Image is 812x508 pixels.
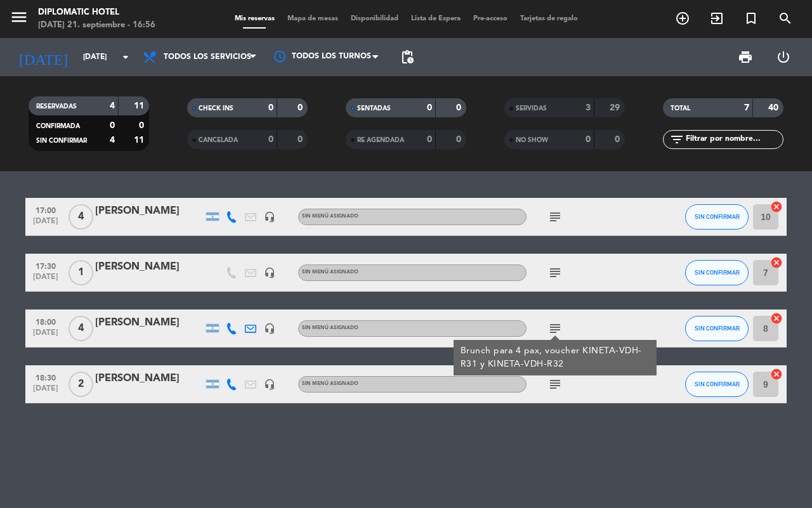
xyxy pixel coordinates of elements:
i: headset_mic [264,323,275,334]
span: 4 [69,204,93,230]
span: [DATE] [30,273,62,287]
strong: 0 [268,135,273,144]
span: print [738,49,753,65]
span: CANCELADA [199,137,238,143]
button: menu [10,8,29,31]
i: filter_list [669,132,684,147]
strong: 0 [456,135,464,144]
span: Sin menú asignado [302,270,358,275]
span: Pre-acceso [467,15,514,22]
div: LOG OUT [764,38,802,76]
span: pending_actions [400,49,415,65]
i: cancel [770,368,783,381]
span: Sin menú asignado [302,214,358,219]
span: Mapa de mesas [281,15,344,22]
i: search [778,11,793,26]
strong: 0 [139,121,147,130]
button: SIN CONFIRMAR [685,260,749,285]
span: SIN CONFIRMAR [695,381,740,388]
span: SERVIDAS [516,105,547,112]
span: SIN CONFIRMAR [695,269,740,276]
i: cancel [770,256,783,269]
i: add_circle_outline [675,11,690,26]
span: 18:00 [30,314,62,329]
div: [PERSON_NAME] [95,203,203,219]
strong: 29 [610,103,622,112]
i: headset_mic [264,267,275,278]
span: 1 [69,260,93,285]
button: SIN CONFIRMAR [685,204,749,230]
span: RESERVADAS [36,103,77,110]
span: CHECK INS [199,105,233,112]
strong: 4 [110,136,115,145]
i: menu [10,8,29,27]
i: turned_in_not [743,11,759,26]
span: TOTAL [671,105,690,112]
span: Sin menú asignado [302,325,358,330]
div: [DATE] 21. septiembre - 16:56 [38,19,155,32]
i: cancel [770,312,783,325]
span: [DATE] [30,384,62,399]
span: NO SHOW [516,137,548,143]
i: subject [547,209,563,225]
div: Brunch para 4 pax, voucher KINETA-VDH-R31 y KINETA-VDH-R32 [461,344,650,371]
span: Todos los servicios [164,53,251,62]
i: arrow_drop_down [118,49,133,65]
div: [PERSON_NAME] [95,259,203,275]
div: [PERSON_NAME] [95,315,203,331]
i: headset_mic [264,379,275,390]
strong: 11 [134,136,147,145]
i: subject [547,377,563,392]
span: 17:30 [30,258,62,273]
span: 2 [69,372,93,397]
input: Filtrar por nombre... [684,133,783,147]
i: headset_mic [264,211,275,223]
span: 18:30 [30,370,62,384]
span: Mis reservas [228,15,281,22]
strong: 0 [427,103,432,112]
span: Tarjetas de regalo [514,15,584,22]
span: [DATE] [30,217,62,231]
button: SIN CONFIRMAR [685,316,749,341]
strong: 0 [268,103,273,112]
strong: 0 [456,103,464,112]
strong: 0 [298,103,305,112]
strong: 0 [427,135,432,144]
strong: 40 [768,103,781,112]
span: Sin menú asignado [302,381,358,386]
span: Disponibilidad [344,15,405,22]
i: subject [547,265,563,280]
strong: 0 [110,121,115,130]
span: Lista de Espera [405,15,467,22]
button: SIN CONFIRMAR [685,372,749,397]
span: RE AGENDADA [357,137,404,143]
strong: 11 [134,101,147,110]
i: subject [547,321,563,336]
span: SIN CONFIRMAR [36,138,87,144]
span: 4 [69,316,93,341]
span: 17:00 [30,202,62,217]
i: exit_to_app [709,11,724,26]
span: [DATE] [30,329,62,343]
strong: 0 [586,135,591,144]
span: CONFIRMADA [36,123,80,129]
i: [DATE] [10,43,77,71]
i: cancel [770,200,783,213]
span: SIN CONFIRMAR [695,325,740,332]
strong: 0 [298,135,305,144]
span: SENTADAS [357,105,391,112]
div: [PERSON_NAME] [95,370,203,387]
strong: 4 [110,101,115,110]
div: Diplomatic Hotel [38,6,155,19]
span: SIN CONFIRMAR [695,213,740,220]
strong: 3 [586,103,591,112]
i: power_settings_new [776,49,791,65]
strong: 0 [615,135,622,144]
strong: 7 [744,103,749,112]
